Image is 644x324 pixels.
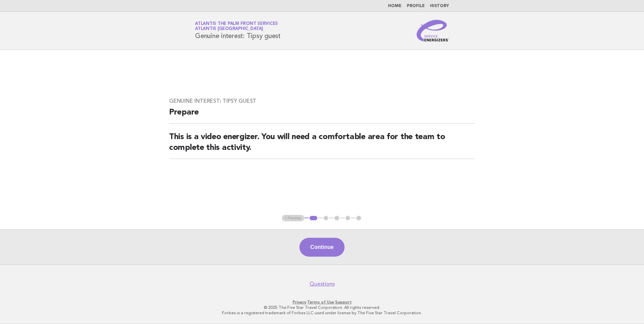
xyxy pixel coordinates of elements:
p: · · [116,299,528,305]
p: Forbes is a registered trademark of Forbes LLC used under license by The Five Star Travel Corpora... [116,310,528,316]
a: Home [388,4,401,8]
a: History [430,4,449,8]
h3: Genuine interest: Tipsy guest [169,98,475,104]
button: Continue [299,238,344,257]
a: Questions [310,281,335,287]
a: Profile [407,4,425,8]
a: Terms of Use [307,300,334,304]
h2: Prepare [169,107,475,124]
a: Support [335,300,352,304]
h2: This is a video energizer. You will need a comfortable area for the team to complete this activity. [169,132,475,159]
h1: Genuine interest: Tipsy guest [195,22,281,39]
a: Atlantis The Palm Front ServicesAtlantis [GEOGRAPHIC_DATA] [195,22,278,31]
span: Atlantis [GEOGRAPHIC_DATA] [195,27,263,31]
p: © 2025 The Five Star Travel Corporation. All rights reserved. [116,305,528,310]
a: Privacy [293,300,306,304]
button: 1 [309,215,318,222]
img: Service Energizers [417,20,449,41]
